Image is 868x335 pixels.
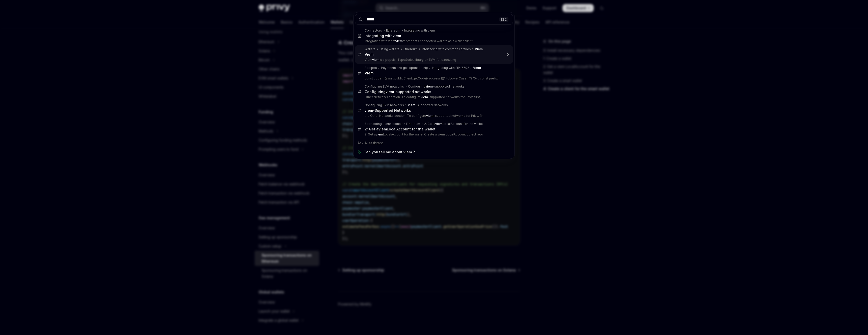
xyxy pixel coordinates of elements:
[365,108,373,113] b: viem
[365,114,502,118] p: the Other Networks section. To configure -supported networks for Privy, fir
[408,103,448,107] div: -Supported Networks
[435,122,443,126] b: viem
[403,47,418,51] div: Ethereum
[365,85,404,89] div: Configuring EVM networks
[379,47,399,51] div: Using wallets
[365,108,411,113] div: -Supported Networks
[395,39,403,43] b: Viem
[424,122,483,126] div: 2: Get a LocalAccount for the wallet
[365,29,382,33] div: Connectors
[376,132,383,136] b: viem
[381,66,428,70] div: Payments and gas sponsorship
[393,34,401,38] b: viem
[365,47,375,51] div: Wallets
[365,58,502,62] p: Viem is a popular TypeScript library on EVM for executing
[408,103,415,107] b: viem
[365,52,373,57] b: Viem
[425,85,433,88] b: viem
[365,103,404,107] div: Configuring EVM networks
[365,34,401,38] div: Integrating with
[421,95,428,99] b: viem
[365,66,377,70] div: Recipes
[365,90,431,94] div: Configuring -supported networks
[364,150,415,155] span: Can you tell me about viem ?
[408,85,465,89] div: Configuring -supported networks
[365,76,502,80] p: const code = (await publicClient.getCode({address}))?.toLowerCase() ?? '0x'; const prefixIndex = co
[378,127,387,131] b: viem
[355,138,513,148] div: Ask AI assistant
[426,114,433,118] b: viem
[432,66,469,70] div: Integrating with EIP-7702
[365,127,436,131] div: 2: Get a LocalAccount for the wallet
[422,47,471,51] div: Interfacing with common libraries
[365,71,373,75] b: Viem
[365,122,420,126] div: Sponsoring transactions on Ethereum
[365,132,502,136] p: 2: Get a LocalAccount for the wallet Create a viem LocalAccount object repr
[473,66,481,70] b: Viem
[386,90,394,94] b: viem
[404,29,435,33] div: Integrating with viem
[386,29,400,33] div: Ethereum
[372,58,379,62] b: viem
[365,95,502,99] p: Other Networks section. To configure -supported networks for Privy, first,
[475,47,483,51] b: Viem
[499,17,508,22] div: ESC
[365,39,502,43] p: Integrating with viem represents connected wallets as a wallet client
